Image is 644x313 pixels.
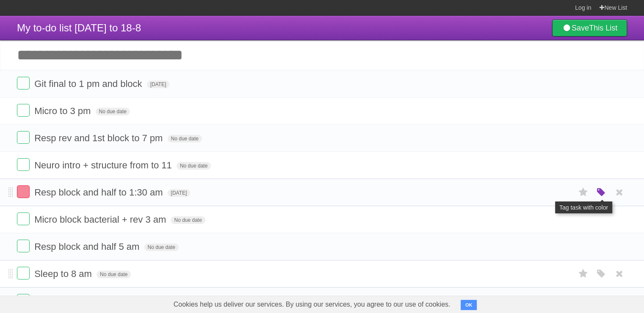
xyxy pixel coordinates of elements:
label: Done [17,77,30,89]
b: This List [589,24,617,32]
span: Resp rev and 1st block to 7 pm [34,133,165,143]
label: Done [17,267,30,279]
span: Cookies help us deliver our services. By using our services, you agree to our use of cookies. [165,296,459,313]
label: Star task [575,185,591,199]
label: Done [17,212,30,225]
label: Star task [575,267,591,281]
label: Done [17,185,30,198]
label: Done [17,240,30,252]
span: No due date [97,271,131,278]
span: [DATE] [168,189,191,197]
span: Sleep to 8 am [34,268,94,279]
span: No due date [96,108,130,115]
span: No due date [171,216,205,224]
span: Resp block and half 5 am [34,241,141,252]
span: Neuro intro + structure from to 11 [34,160,174,170]
label: Done [17,104,30,117]
span: My to-do list [DATE] to 18-8 [17,22,141,34]
span: No due date [177,162,211,170]
span: Git final to 1 pm and block [34,78,144,89]
span: Micro block bacterial + rev 3 am [34,214,168,225]
span: [DATE] [147,81,170,88]
span: No due date [144,243,179,251]
label: Done [17,131,30,144]
span: Micro to 3 pm [34,106,93,116]
label: Done [17,294,30,307]
label: Done [17,158,30,171]
a: SaveThis List [552,20,627,36]
button: OK [461,300,477,310]
span: No due date [168,135,202,143]
span: Resp block and half to 1:30 am [34,187,165,198]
